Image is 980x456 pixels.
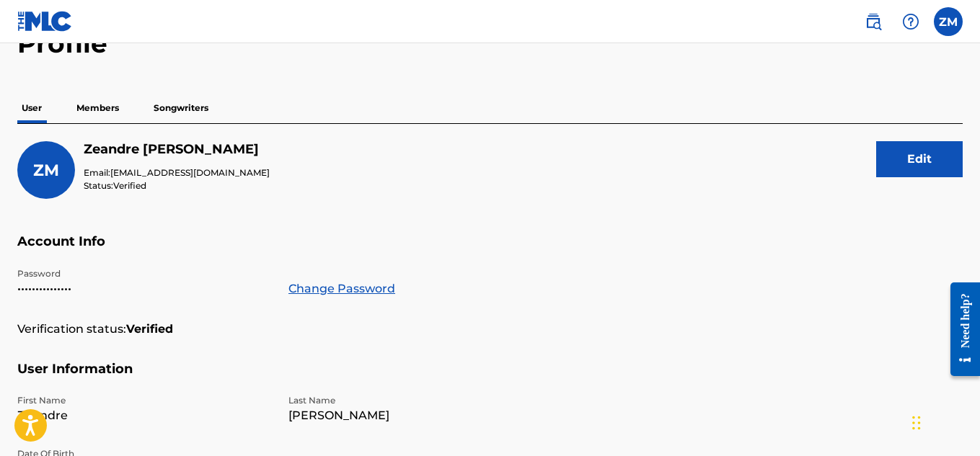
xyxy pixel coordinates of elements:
[940,272,980,388] iframe: Resource Center
[17,267,271,280] p: Password
[896,7,925,36] div: Help
[84,179,270,192] p: Status:
[934,7,963,36] div: User Menu
[288,407,542,424] p: [PERSON_NAME]
[288,280,395,298] a: Change Password
[908,387,980,456] iframe: Chat Widget
[84,166,270,179] p: Email:
[17,233,963,267] h5: Account Info
[17,361,963,395] h5: User Information
[126,321,173,338] strong: Verified
[912,401,921,444] div: Drag
[17,407,271,424] p: Zeandre
[288,394,542,407] p: Last Name
[876,141,963,177] button: Edit
[33,161,59,180] span: ZM
[149,93,213,123] p: Songwriters
[110,167,270,178] span: [EMAIL_ADDRESS][DOMAIN_NAME]
[72,93,123,123] p: Members
[865,13,882,30] img: search
[17,93,46,123] p: User
[17,394,271,407] p: First Name
[902,13,919,30] img: help
[113,180,146,191] span: Verified
[84,141,270,158] h5: Zeandre Morris
[17,321,126,338] p: Verification status:
[17,280,271,298] p: •••••••••••••••
[859,7,888,36] a: Public Search
[17,11,73,32] img: MLC Logo
[17,27,963,60] h2: Profile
